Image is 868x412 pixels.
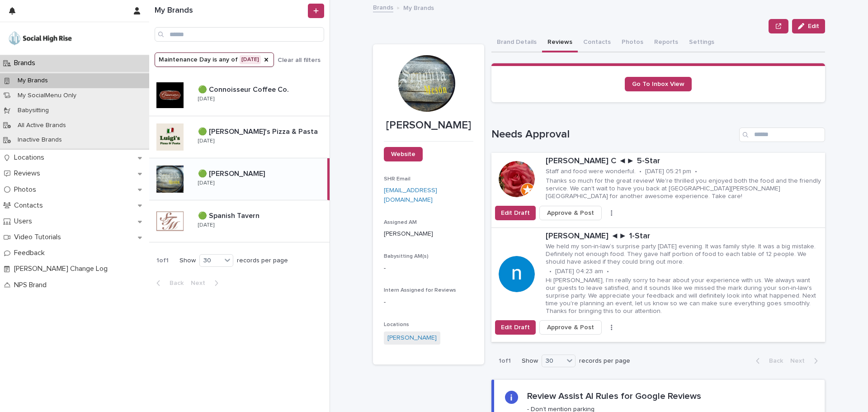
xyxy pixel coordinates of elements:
p: My Brands [10,77,55,85]
p: records per page [237,257,288,265]
p: [PERSON_NAME] C ◄► 5-Star [546,156,821,166]
p: • [639,168,642,175]
input: Search [155,27,324,42]
button: Edit Draft [495,206,536,220]
button: Reviews [542,33,578,52]
span: Assigned AM [384,220,417,225]
p: My Brands [403,2,434,12]
a: [PERSON_NAME] C ◄► 5-StarStaff and food were wonderful.•[DATE] 05:21 pm•Thanks so much for the gr... [491,153,825,228]
p: My SocialMenu Only [10,92,84,99]
a: 🟢 [PERSON_NAME]🟢 [PERSON_NAME] [DATE] [149,158,330,200]
p: Reviews [10,169,47,178]
p: We held my son-in-law‘s surprise party [DATE] evening. It was family style. It was a big mistake.... [546,243,821,265]
button: Maintenance Day [155,52,274,67]
a: Website [384,147,423,161]
p: Staff and food were wonderful. [546,168,636,175]
p: 🟢 [PERSON_NAME]'s Pizza & Pasta [198,126,320,136]
p: - [384,298,473,307]
button: Photos [616,33,649,52]
p: Users [10,217,39,226]
span: Back [164,280,184,286]
p: [PERSON_NAME] ◄► 1-Star [546,232,821,242]
a: 🟢 [PERSON_NAME]'s Pizza & Pasta🟢 [PERSON_NAME]'s Pizza & Pasta [DATE] [149,116,330,158]
button: Approve & Post [539,320,602,335]
a: [PERSON_NAME] ◄► 1-StarWe held my son-in-law‘s surprise party [DATE] evening. It was family style... [491,228,825,343]
p: [PERSON_NAME] [384,229,473,239]
a: [EMAIL_ADDRESS][DOMAIN_NAME] [384,187,437,203]
span: Edit Draft [501,208,530,218]
p: 🟢 Spanish Tavern [198,210,261,220]
span: Intern Assigned for Reviews [384,288,456,293]
p: [DATE] [198,222,214,228]
p: records per page [579,357,630,365]
a: [PERSON_NAME] [387,333,437,343]
p: Contacts [10,201,50,210]
p: [DATE] [198,96,214,102]
span: Edit [808,23,819,29]
span: Next [790,358,810,364]
p: Inactive Brands [10,136,69,144]
h2: Review Assist AI Rules for Google Reviews [527,391,701,402]
span: Website [391,151,415,157]
p: All Active Brands [10,122,73,129]
span: Babysitting AM(s) [384,254,429,259]
div: 30 [200,256,222,265]
button: Next [787,357,825,365]
button: Clear all filters [274,53,321,67]
span: Approve & Post [547,208,594,218]
span: Edit Draft [501,323,530,332]
p: [DATE] 05:21 pm [645,168,691,175]
a: 🟢 Connoisseur Coffee Co.🟢 Connoisseur Coffee Co. [DATE] [149,74,330,116]
p: [PERSON_NAME] Change Log [10,265,115,273]
button: Approve & Post [539,206,602,220]
span: Approve & Post [547,323,594,332]
button: Reports [649,33,684,52]
p: 1 of 1 [491,350,518,372]
h1: My Brands [155,6,306,16]
p: Show [179,257,196,265]
p: [DATE] [198,180,214,186]
p: Photos [10,185,43,194]
p: Show [522,357,538,365]
p: [PERSON_NAME] [384,119,473,132]
span: Clear all filters [278,57,321,63]
p: • [607,268,609,275]
p: Hi [PERSON_NAME], I'm really sorry to hear about your experience with us. We always want our gues... [546,277,821,315]
p: Thanks so much for the great review! We're thrilled you enjoyed both the food and the friendly se... [546,177,821,200]
p: [DATE] [198,138,214,144]
button: Back [749,357,787,365]
img: o5DnuTxEQV6sW9jFYBBf [7,29,73,47]
p: Feedback [10,249,52,257]
span: Go To Inbox View [632,81,684,87]
a: Go To Inbox View [625,77,692,91]
button: Edit [792,19,825,33]
input: Search [739,128,825,142]
button: Brand Details [491,33,542,52]
p: 🟢 Connoisseur Coffee Co. [198,84,291,94]
button: Back [149,279,187,287]
span: Locations [384,322,409,327]
h1: Needs Approval [491,128,736,141]
button: Settings [684,33,720,52]
button: Next [187,279,226,287]
span: SHR Email [384,176,410,182]
button: Contacts [578,33,616,52]
div: 30 [542,356,564,366]
span: Back [764,358,783,364]
p: NPS Brand [10,281,54,289]
p: - [384,264,473,273]
button: Edit Draft [495,320,536,335]
p: [DATE] 04:23 am [555,268,603,275]
p: 🟢 [PERSON_NAME] [198,168,267,178]
p: • [549,268,552,275]
span: Next [191,280,211,286]
p: Brands [10,59,42,67]
p: • [695,168,697,175]
a: Brands [373,2,393,12]
p: Locations [10,153,52,162]
p: 1 of 1 [149,250,176,272]
p: Babysitting [10,107,56,114]
p: Video Tutorials [10,233,68,242]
